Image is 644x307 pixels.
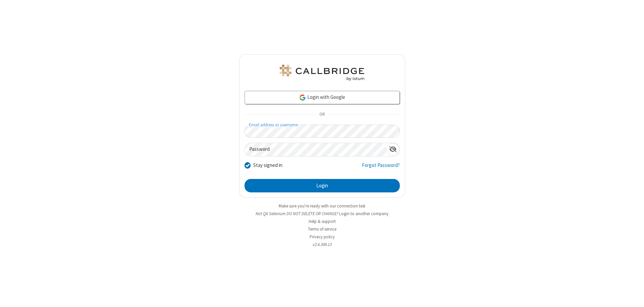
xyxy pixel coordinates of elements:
input: Password [245,143,386,156]
a: Login with Google [245,91,400,104]
li: v2.6.349.13 [239,241,405,248]
a: Terms of service [308,226,336,232]
input: Email address or username [245,125,400,138]
a: Help & support [309,219,336,224]
a: Make sure you're ready with our connection test [279,203,365,209]
button: Login [245,179,400,192]
button: Login to another company [339,210,388,217]
div: Show password [386,143,399,156]
a: Privacy policy [310,234,335,240]
li: Not QA Selenium DO NOT DELETE OR CHANGE? [239,210,405,217]
label: Stay signed in [253,162,282,169]
span: OR [317,110,327,119]
img: QA Selenium DO NOT DELETE OR CHANGE [278,65,366,81]
a: Forgot Password? [362,162,400,174]
img: google-icon.png [299,94,306,101]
